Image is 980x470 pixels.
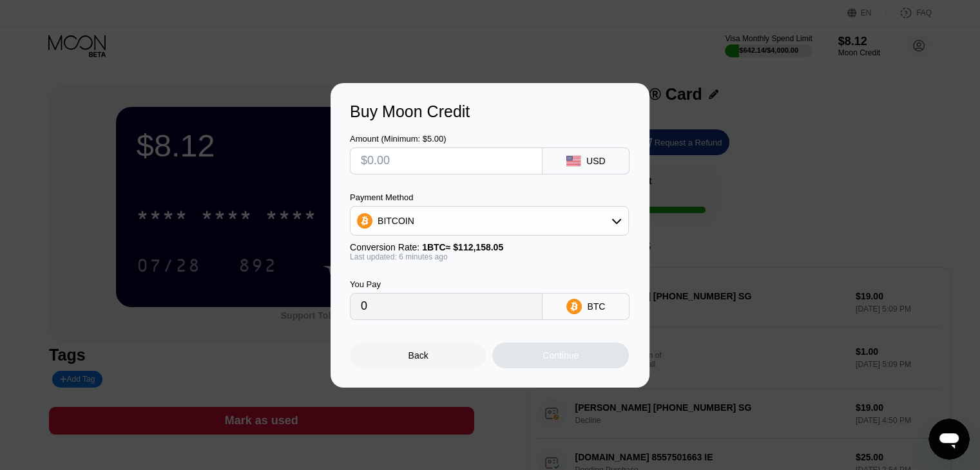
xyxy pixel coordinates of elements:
[350,279,543,289] div: You Pay
[378,216,414,226] div: BITCOIN
[361,148,532,174] input: $0.00
[350,242,629,252] div: Conversion Rate:
[350,343,486,368] div: Back
[350,134,543,144] div: Amount (Minimum: $5.00)
[350,102,630,121] div: Buy Moon Credit
[586,156,606,166] div: USD
[587,301,605,312] div: BTC
[928,418,970,460] iframe: Button to launch messaging window
[422,242,503,252] span: 1 BTC ≈ $112,158.05
[350,193,629,202] div: Payment Method
[408,350,428,361] div: Back
[350,252,629,261] div: Last updated: 6 minutes ago
[351,208,628,234] div: BITCOIN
